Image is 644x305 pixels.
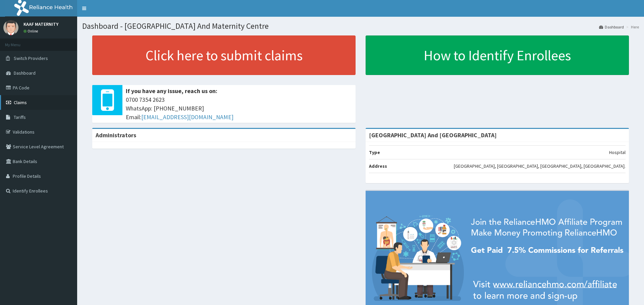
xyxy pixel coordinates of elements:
p: Hospital [609,149,626,156]
b: Type [369,149,380,155]
span: 0700 7354 2623 WhatsApp: [PHONE_NUMBER] Email: [126,95,352,121]
b: Administrators [96,131,136,139]
p: KAAF MATERNITY [23,22,58,26]
strong: [GEOGRAPHIC_DATA] And [GEOGRAPHIC_DATA] [369,131,497,139]
a: Click here to submit claims [92,35,356,75]
img: User Image [3,20,18,35]
span: Claims [14,99,27,105]
a: Online [23,29,40,33]
b: Address [369,163,387,169]
span: Tariffs [14,114,26,120]
span: Switch Providers [14,55,48,61]
a: [EMAIL_ADDRESS][DOMAIN_NAME] [141,113,233,121]
p: [GEOGRAPHIC_DATA], [GEOGRAPHIC_DATA], [GEOGRAPHIC_DATA], [GEOGRAPHIC_DATA]. [454,163,626,169]
h1: Dashboard - [GEOGRAPHIC_DATA] And Maternity Centre [82,22,639,30]
a: How to Identify Enrollees [366,35,629,75]
b: If you have any issue, reach us on: [126,87,217,95]
li: Here [625,24,639,30]
a: Dashboard [599,24,624,30]
span: Dashboard [14,70,36,76]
